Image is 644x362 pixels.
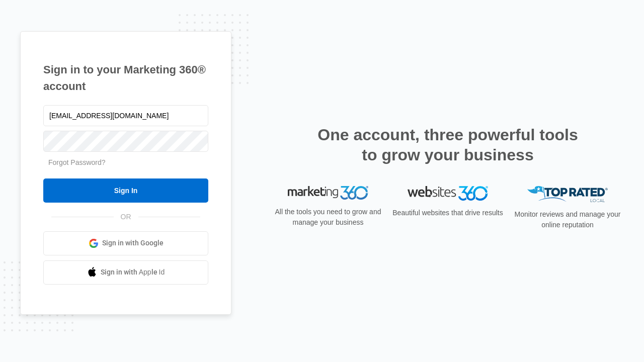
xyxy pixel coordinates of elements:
[43,61,208,95] h1: Sign in to your Marketing 360® account
[272,207,384,228] p: All the tools you need to grow and manage your business
[43,105,208,126] input: Email
[43,260,208,285] a: Sign in with Apple Id
[314,125,581,165] h2: One account, three powerful tools to grow your business
[408,186,488,201] img: Websites 360
[391,208,504,218] p: Beautiful websites that drive results
[511,209,624,230] p: Monitor reviews and manage your online reputation
[43,231,208,255] a: Sign in with Google
[527,186,608,203] img: Top Rated Local
[43,178,208,203] input: Sign In
[101,267,165,278] span: Sign in with Apple Id
[102,238,164,248] span: Sign in with Google
[288,186,368,200] img: Marketing 360
[48,158,106,166] a: Forgot Password?
[114,212,138,222] span: OR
